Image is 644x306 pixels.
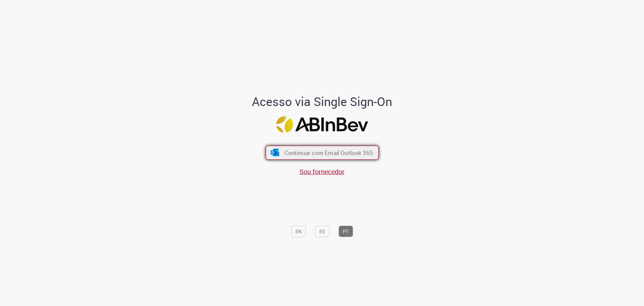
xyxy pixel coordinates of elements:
button: PT [338,226,353,237]
a: Sou fornecedor [300,167,344,176]
button: EN [291,226,306,237]
button: ES [315,226,329,237]
button: ícone Azure/Microsoft 360 Continuar com Email Outlook 365 [266,146,379,160]
img: Logo ABInBev [276,116,368,133]
h1: Acesso via Single Sign-On [229,95,415,108]
img: ícone Azure/Microsoft 360 [270,149,280,156]
span: Continuar com Email Outlook 365 [284,149,373,157]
